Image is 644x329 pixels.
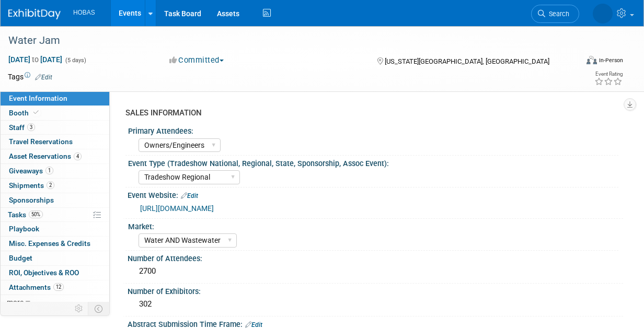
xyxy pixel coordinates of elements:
span: Travel Reservations [9,137,73,146]
a: Booth [1,106,109,120]
span: Asset Reservations [9,152,82,160]
span: (5 days) [64,57,86,64]
a: Attachments12 [1,280,109,295]
td: Tags [8,72,52,82]
span: [DATE] [DATE] [8,55,63,64]
span: ROI, Objectives & ROO [9,268,79,277]
span: 12 [53,283,64,291]
span: more [7,298,24,306]
i: Booth reservation complete [33,110,39,115]
a: Edit [245,321,262,328]
div: Number of Exhibitors: [128,284,623,297]
a: Travel Reservations [1,135,109,149]
a: Event Information [1,91,109,105]
a: Edit [35,74,52,81]
span: Budget [9,254,32,262]
a: Edit [181,192,198,199]
td: Toggle Event Tabs [88,302,110,315]
span: 1 [45,167,53,174]
span: to [30,55,40,64]
div: Event Type (Tradeshow National, Regional, State, Sponsorship, Assoc Event): [128,156,618,169]
span: HOBAS [73,9,95,16]
span: Event Information [9,94,67,102]
a: more [1,295,109,309]
span: Tasks [8,210,43,219]
img: ExhibitDay [8,9,61,19]
img: Lia Chowdhury [593,4,613,23]
td: Personalize Event Tab Strip [70,302,88,315]
a: Shipments2 [1,179,109,193]
span: Shipments [9,181,54,190]
span: 3 [27,123,35,131]
span: 4 [74,152,82,160]
button: Committed [166,55,228,66]
a: Misc. Expenses & Credits [1,237,109,251]
div: Event Format [534,54,623,70]
div: Market: [128,219,618,232]
span: Misc. Expenses & Credits [9,239,90,248]
a: Staff3 [1,121,109,135]
a: Budget [1,251,109,265]
span: 2 [47,181,54,189]
div: SALES INFORMATION [125,108,615,119]
span: [US_STATE][GEOGRAPHIC_DATA], [GEOGRAPHIC_DATA] [385,57,549,65]
a: Asset Reservations4 [1,149,109,163]
a: Tasks50% [1,208,109,222]
span: Booth [9,109,41,117]
span: Playbook [9,225,39,233]
a: Sponsorships [1,193,109,207]
span: Sponsorships [9,196,54,204]
img: Format-Inperson.png [586,56,597,64]
div: Number of Attendees: [128,251,623,264]
span: Giveaways [9,167,53,175]
div: 302 [135,296,615,312]
a: ROI, Objectives & ROO [1,266,109,280]
span: Search [545,10,569,18]
a: Giveaways1 [1,164,109,178]
div: Water Jam [5,31,570,50]
div: In-Person [599,56,623,64]
a: Search [531,5,579,23]
div: Event Rating [594,72,623,77]
span: Attachments [9,283,64,291]
a: Playbook [1,222,109,236]
div: Primary Attendees: [128,123,618,136]
a: [URL][DOMAIN_NAME] [140,204,214,213]
div: 2700 [135,263,615,279]
div: Event Website: [128,187,623,201]
span: 50% [29,210,43,218]
span: Staff [9,123,35,132]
